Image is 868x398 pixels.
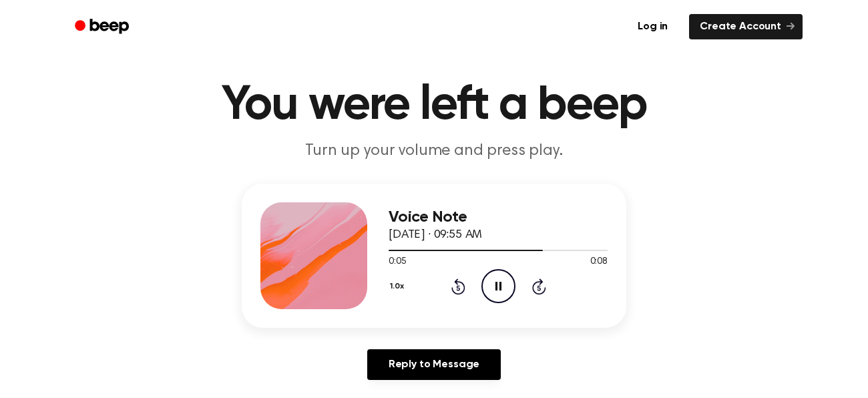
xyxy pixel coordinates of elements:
p: Turn up your volume and press play. [178,140,690,162]
a: Create Account [689,14,803,39]
span: [DATE] · 09:55 AM [389,229,482,241]
a: Log in [624,11,681,42]
span: 0:05 [389,255,406,269]
a: Beep [65,14,141,40]
button: 1.0x [389,275,409,298]
h3: Voice Note [389,208,608,226]
a: Reply to Message [367,349,501,380]
h1: You were left a beep [92,81,776,130]
span: 0:08 [590,255,608,269]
